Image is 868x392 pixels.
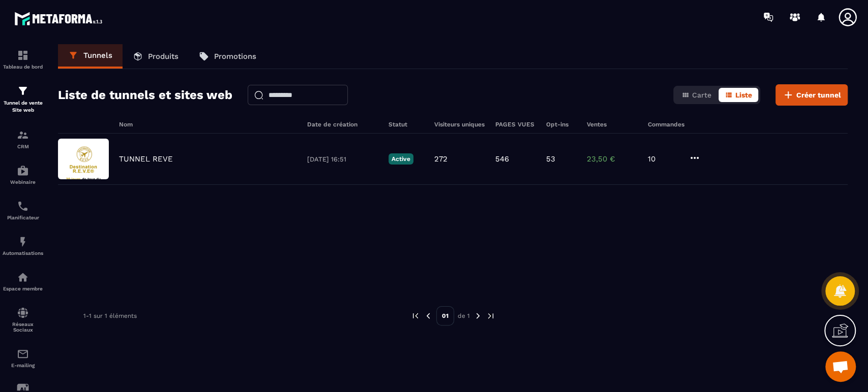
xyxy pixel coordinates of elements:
[424,311,433,320] img: prev
[796,90,841,100] span: Créer tunnel
[3,157,43,192] a: automationsautomationsWebinaire
[17,129,29,141] img: formation
[17,200,29,212] img: scheduler
[17,85,29,97] img: formation
[3,121,43,157] a: formationformationCRM
[458,312,470,320] p: de 1
[17,236,29,248] img: automations
[675,88,717,102] button: Carte
[825,351,856,382] div: Ouvrir le chat
[14,9,106,28] img: logo
[17,165,29,177] img: automations
[775,84,848,106] button: Créer tunnel
[58,85,232,105] h2: Liste de tunnels et sites web
[434,121,485,128] h6: Visiteurs uniques
[486,311,495,320] img: next
[3,64,43,70] p: Tableau de bord
[17,271,29,283] img: automations
[436,306,454,325] p: 01
[3,228,43,264] a: automationsautomationsAutomatisations
[3,144,43,149] p: CRM
[648,154,678,164] p: 10
[3,321,43,333] p: Réseaux Sociaux
[3,179,43,185] p: Webinaire
[3,340,43,376] a: emailemailE-mailing
[189,44,266,69] a: Promotions
[3,264,43,299] a: automationsautomationsEspace membre
[17,307,29,319] img: social-network
[546,121,577,128] h6: Opt-ins
[3,77,43,121] a: formationformationTunnel de vente Site web
[587,154,638,164] p: 23,50 €
[17,348,29,360] img: email
[58,44,123,69] a: Tunnels
[411,311,420,320] img: prev
[307,121,378,128] h6: Date de création
[58,139,109,179] img: image
[119,154,173,164] p: TUNNEL REVE
[3,299,43,340] a: social-networksocial-networkRéseaux Sociaux
[692,91,711,99] span: Carte
[434,154,447,164] p: 272
[495,154,509,164] p: 546
[3,215,43,220] p: Planificateur
[3,363,43,368] p: E-mailing
[17,49,29,61] img: formation
[3,100,43,114] p: Tunnel de vente Site web
[3,286,43,291] p: Espace membre
[3,42,43,77] a: formationformationTableau de bord
[123,44,189,69] a: Produits
[214,52,256,61] p: Promotions
[719,88,758,102] button: Liste
[388,153,413,165] p: Active
[148,52,178,61] p: Produits
[83,312,137,319] p: 1-1 sur 1 éléments
[3,250,43,256] p: Automatisations
[119,121,297,128] h6: Nom
[735,91,752,99] span: Liste
[546,154,555,164] p: 53
[473,311,483,320] img: next
[3,192,43,228] a: schedulerschedulerPlanificateur
[587,121,638,128] h6: Ventes
[83,51,112,60] p: Tunnels
[495,121,536,128] h6: PAGES VUES
[388,121,424,128] h6: Statut
[648,121,684,128] h6: Commandes
[307,155,378,163] p: [DATE] 16:51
